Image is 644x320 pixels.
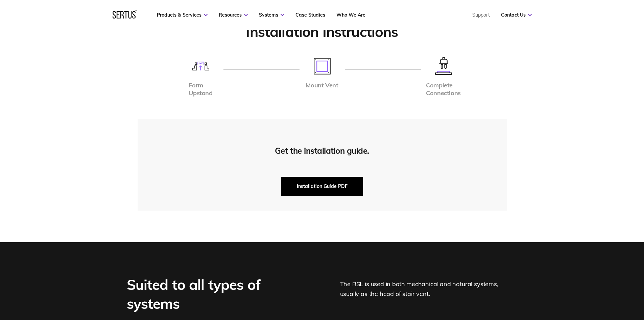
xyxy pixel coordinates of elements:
[281,177,363,196] button: Installation Guide PDF
[472,12,490,18] a: Support
[275,146,369,156] div: Get the installation guide.
[426,82,461,97] div: Complete Connections
[259,12,284,18] a: Systems
[189,82,212,97] div: Form Upstand
[336,12,365,18] a: Who We Are
[157,12,208,18] a: Products & Services
[340,275,518,313] div: The RSL is used in both mechanical and natural systems, usually as the head of stair vent.
[522,241,644,320] iframe: Chat Widget
[295,12,325,18] a: Case Studies
[127,275,309,313] div: Suited to all types of systems
[501,12,532,18] a: Contact Us
[138,23,507,41] h2: Installation Instructions
[219,12,248,18] a: Resources
[306,82,338,89] div: Mount Vent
